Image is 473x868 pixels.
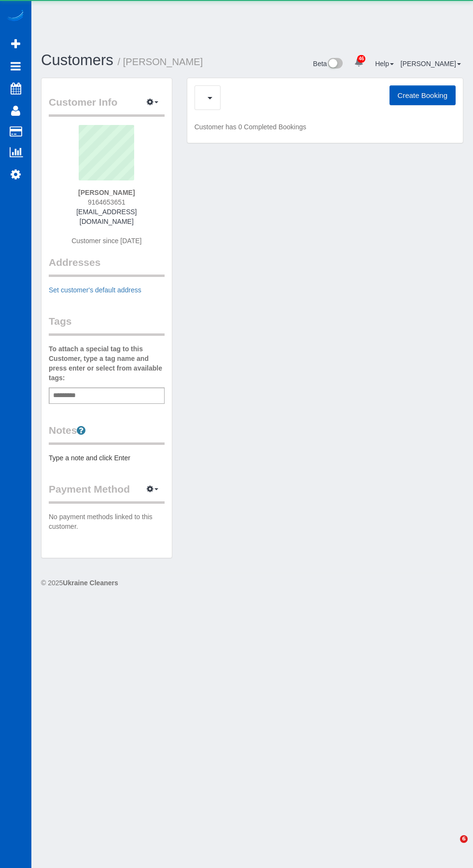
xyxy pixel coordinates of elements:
[401,60,461,68] a: [PERSON_NAME]
[63,579,118,587] strong: Ukraine Cleaners
[49,512,165,531] p: No payment methods linked to this customer.
[195,122,456,132] p: Customer has 0 Completed Bookings
[71,237,141,245] span: Customer since [DATE]
[78,189,135,196] strong: [PERSON_NAME]
[49,286,141,294] a: Set customer's default address
[49,453,165,463] pre: Type a note and click Enter
[49,423,165,445] legend: Notes
[41,578,463,588] div: © 2025
[390,85,456,106] button: Create Booking
[118,56,203,67] small: / [PERSON_NAME]
[41,52,113,69] a: Customers
[49,314,165,336] legend: Tags
[357,55,365,63] span: 46
[313,60,343,68] a: Beta
[327,58,343,70] img: New interface
[49,95,165,117] legend: Customer Info
[349,52,368,73] a: 46
[375,60,394,68] a: Help
[440,835,463,858] iframe: Intercom live chat
[49,482,165,504] legend: Payment Method
[49,344,165,383] label: To attach a special tag to this Customer, type a tag name and press enter or select from availabl...
[88,198,125,206] span: 9164653651
[76,208,137,225] a: [EMAIL_ADDRESS][DOMAIN_NAME]
[460,835,468,843] span: 6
